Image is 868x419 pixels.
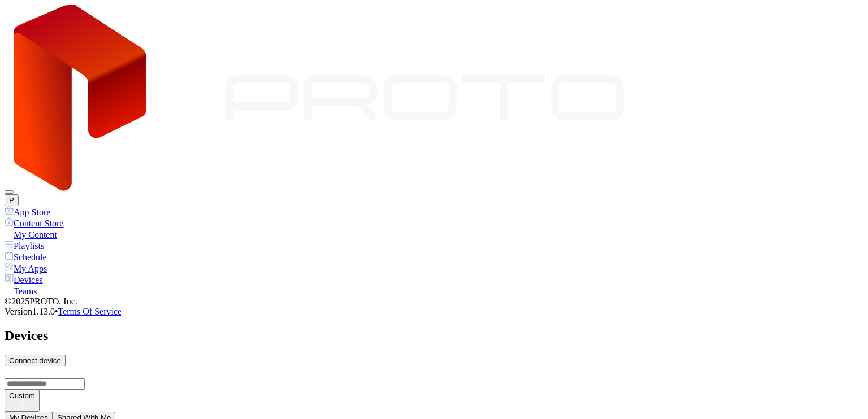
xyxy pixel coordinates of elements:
span: Version 1.13.0 • [5,307,58,316]
a: Terms Of Service [58,307,122,316]
div: © 2025 PROTO, Inc. [5,296,863,307]
a: Schedule [5,251,863,263]
a: Playlists [5,240,863,251]
a: My Content [5,229,863,240]
a: My Apps [5,263,863,274]
h2: Devices [5,328,863,343]
a: Content Store [5,217,863,229]
button: P [5,194,19,206]
a: App Store [5,206,863,217]
div: Custom [9,391,35,400]
button: Custom [5,390,40,412]
a: Devices [5,274,863,285]
a: Teams [5,285,863,296]
button: Connect device [5,355,66,366]
div: Connect device [9,356,61,365]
